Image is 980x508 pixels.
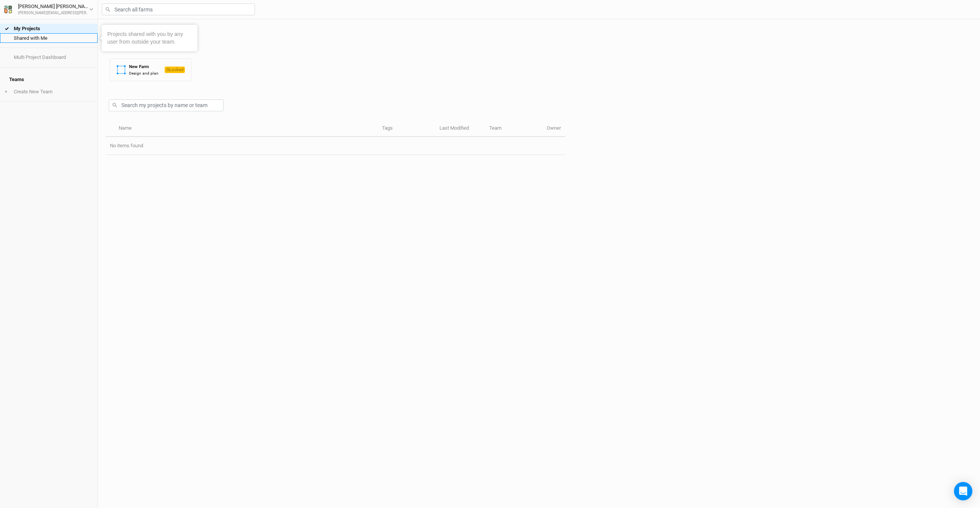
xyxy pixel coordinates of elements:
th: Tags [378,120,435,137]
th: Last Modified [435,120,485,137]
td: No items found [106,137,565,155]
button: [PERSON_NAME] [PERSON_NAME][PERSON_NAME][EMAIL_ADDRESS][PERSON_NAME][DOMAIN_NAME] [4,2,94,16]
span: + [5,89,7,95]
h1: My Projects [110,37,972,49]
th: Team [485,120,542,137]
div: Projects shared with you by any user from outside your team. [108,31,192,46]
th: Name [114,120,377,137]
div: New Farm [129,63,158,70]
div: Open Intercom Messenger [954,482,972,500]
div: [PERSON_NAME] [PERSON_NAME] [18,3,89,10]
th: Owner [542,120,565,137]
button: New FarmDesign and planLocked [110,59,191,81]
input: Search my projects by name or team [109,99,224,111]
input: Search all farms [102,3,255,15]
div: Design and plan [129,70,158,76]
span: Locked [165,67,185,73]
div: [PERSON_NAME][EMAIL_ADDRESS][PERSON_NAME][DOMAIN_NAME] [18,10,89,16]
h4: Teams [5,72,93,87]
